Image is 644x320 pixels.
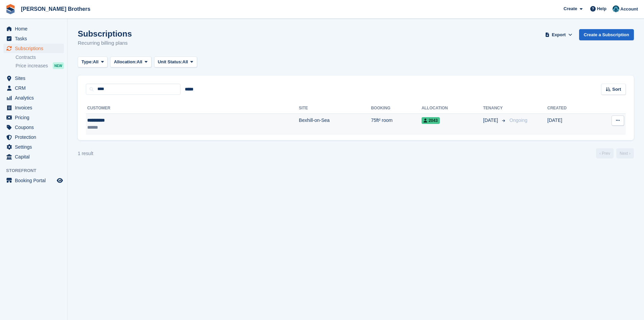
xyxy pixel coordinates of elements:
[422,103,483,114] th: Allocation
[3,83,64,93] a: menu
[299,103,371,114] th: Site
[3,24,64,34] a: menu
[596,148,614,158] a: Previous
[78,29,132,38] h1: Subscriptions
[422,117,440,124] span: 2043
[15,132,55,142] span: Protection
[547,103,593,114] th: Created
[137,59,142,65] span: All
[154,57,197,68] button: Unit Status: All
[595,148,635,158] nav: Page
[78,57,108,68] button: Type: All
[114,59,137,65] span: Allocation:
[3,142,64,152] a: menu
[15,73,55,83] span: Sites
[3,176,64,185] a: menu
[3,152,64,162] a: menu
[3,44,64,53] a: menu
[613,5,619,12] img: Helen Eldridge
[597,5,606,12] span: Help
[612,86,621,93] span: Sort
[483,103,507,114] th: Tenancy
[371,103,421,114] th: Booking
[3,103,64,112] a: menu
[15,34,55,43] span: Tasks
[81,59,93,65] span: Type:
[53,62,64,69] div: NEW
[110,57,151,68] button: Allocation: All
[579,29,634,40] a: Create a Subscription
[15,152,55,162] span: Capital
[15,103,55,112] span: Invoices
[299,113,371,135] td: Bexhill-on-Sea
[15,123,55,132] span: Coupons
[93,59,99,65] span: All
[15,93,55,103] span: Analytics
[3,73,64,83] a: menu
[6,167,67,174] span: Storefront
[3,34,64,43] a: menu
[78,150,93,157] div: 1 result
[547,113,593,135] td: [DATE]
[616,148,634,158] a: Next
[16,62,64,69] a: Price increases NEW
[78,39,132,47] p: Recurring billing plans
[552,31,566,38] span: Export
[620,6,638,13] span: Account
[509,118,527,123] span: Ongoing
[15,44,55,53] span: Subscriptions
[3,132,64,142] a: menu
[15,83,55,93] span: CRM
[3,113,64,122] a: menu
[158,59,183,65] span: Unit Status:
[3,123,64,132] a: menu
[16,54,64,61] a: Contracts
[371,113,421,135] td: 75ft² room
[86,103,299,114] th: Customer
[183,59,188,65] span: All
[18,3,93,15] a: [PERSON_NAME] Brothers
[15,142,55,152] span: Settings
[544,29,574,40] button: Export
[483,117,499,124] span: [DATE]
[16,63,48,69] span: Price increases
[15,113,55,122] span: Pricing
[15,24,55,34] span: Home
[564,5,577,12] span: Create
[15,176,55,185] span: Booking Portal
[56,176,64,185] a: Preview store
[5,4,16,14] img: stora-icon-8386f47178a22dfd0bd8f6a31ec36ba5ce8667c1dd55bd0f319d3a0aa187defe.svg
[3,93,64,103] a: menu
